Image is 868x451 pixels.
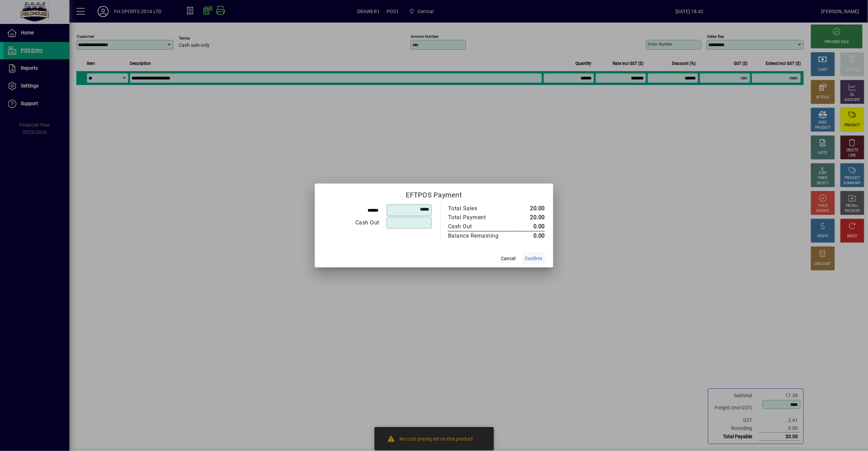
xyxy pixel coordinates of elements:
[448,232,506,240] div: Balance Remaining
[513,222,545,231] td: 0.00
[513,231,545,241] td: 0.00
[448,213,513,222] td: Total Payment
[315,184,553,204] h2: EFTPOS Payment
[513,204,545,213] td: 20.00
[448,204,513,213] td: Total Sales
[513,213,545,222] td: 20.00
[525,255,542,262] span: Confirm
[522,252,545,265] button: Confirm
[497,252,519,265] button: Cancel
[448,222,506,231] div: Cash Out
[501,255,515,262] span: Cancel
[323,219,379,227] div: Cash Out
